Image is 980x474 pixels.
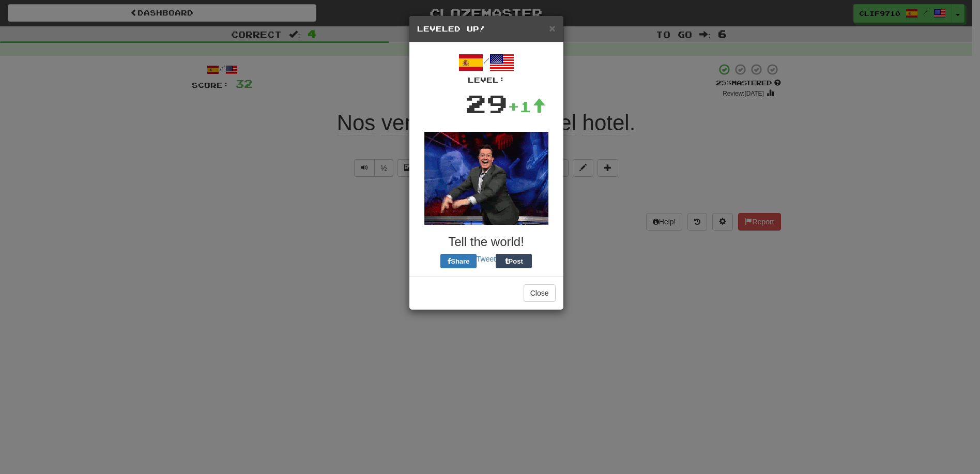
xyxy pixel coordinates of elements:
[524,284,556,302] button: Close
[477,255,496,263] a: Tweet
[417,24,556,34] h5: Leveled Up!
[440,254,477,268] button: Share
[424,132,548,225] img: colbert-d8d93119554e3a11f2fb50df59d9335a45bab299cf88b0a944f8a324a1865a88.gif
[508,96,546,117] div: +1
[417,50,556,85] div: /
[549,22,555,34] span: ×
[465,85,508,121] div: 29
[417,75,556,85] div: Level:
[496,254,532,268] button: Post
[417,235,556,249] h3: Tell the world!
[549,23,555,34] button: Close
